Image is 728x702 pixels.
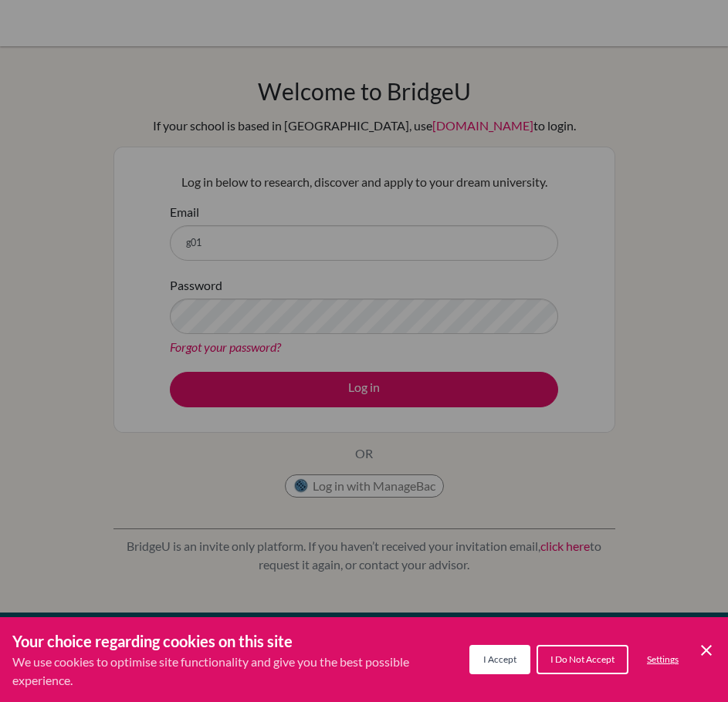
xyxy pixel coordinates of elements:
button: Settings [635,646,691,673]
button: Save and close [697,641,716,660]
span: I Accept [483,653,516,665]
button: I Accept [469,645,530,674]
p: We use cookies to optimise site functionality and give you the best possible experience. [12,653,469,690]
h3: Your choice regarding cookies on this site [12,629,469,653]
span: Settings [647,653,679,665]
span: I Do Not Accept [550,653,615,665]
button: I Do Not Accept [537,645,628,674]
